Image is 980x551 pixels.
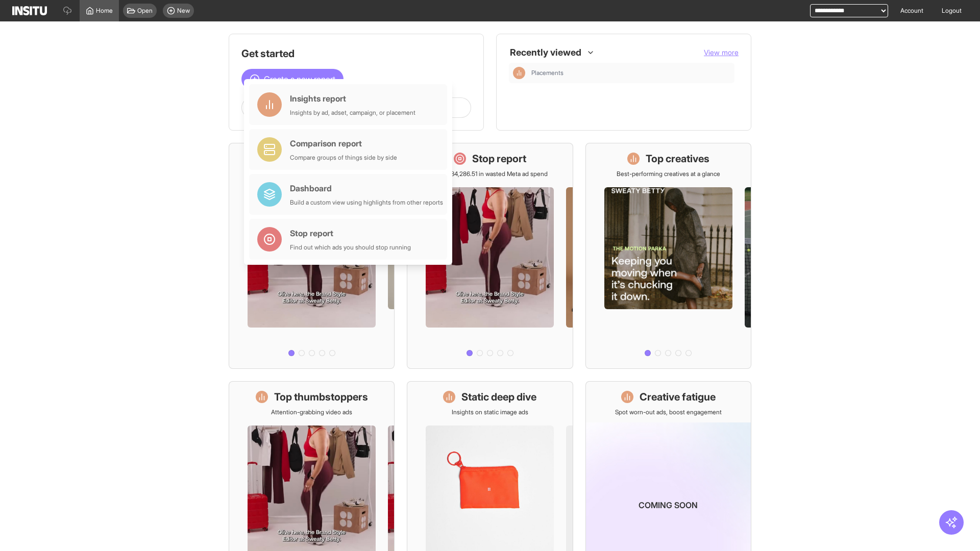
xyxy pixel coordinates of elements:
[274,390,368,404] h1: Top thumbstoppers
[407,143,573,369] a: Stop reportSave £34,286.51 in wasted Meta ad spend
[96,7,113,15] span: Home
[12,6,47,15] img: Logo
[704,48,739,57] span: View more
[290,154,397,162] div: Compare groups of things side by side
[461,390,536,404] h1: Static deep dive
[264,73,335,85] span: Create a new report
[290,92,415,105] div: Insights report
[472,152,526,166] h1: Stop report
[241,46,471,61] h1: Get started
[290,182,443,194] div: Dashboard
[531,69,730,77] span: Placements
[290,137,397,149] div: Comparison report
[513,67,525,79] div: Insights
[290,227,411,239] div: Stop report
[585,143,751,369] a: Top creativesBest-performing creatives at a glance
[452,408,528,416] p: Insights on static image ads
[229,143,395,369] a: What's live nowSee all active ads instantly
[290,198,443,207] div: Build a custom view using highlights from other reports
[646,152,709,166] h1: Top creatives
[704,47,739,58] button: View more
[137,7,153,15] span: Open
[617,170,720,178] p: Best-performing creatives at a glance
[271,408,352,416] p: Attention-grabbing video ads
[290,109,415,117] div: Insights by ad, adset, campaign, or placement
[531,69,563,77] span: Placements
[177,7,190,15] span: New
[241,69,344,89] button: Create a new report
[432,170,548,178] p: Save £34,286.51 in wasted Meta ad spend
[290,243,411,252] div: Find out which ads you should stop running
